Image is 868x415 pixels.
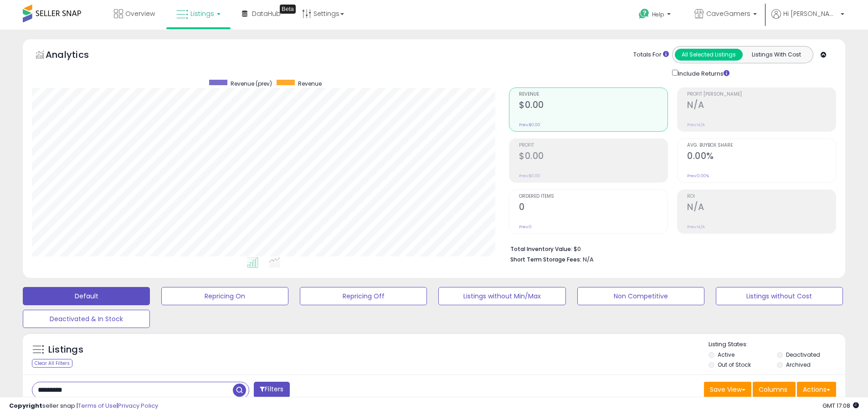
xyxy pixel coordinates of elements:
[665,68,740,78] div: Include Returns
[632,1,680,30] a: Help
[23,310,150,328] button: Deactivated & In Stock
[718,361,751,369] label: Out of Stock
[687,173,709,179] small: Prev: 0.00%
[519,100,668,112] h2: $0.00
[687,100,836,112] h2: N/A
[231,80,272,87] span: Revenue (prev)
[23,287,150,305] button: Default
[519,173,540,179] small: Prev: $0.00
[687,194,836,199] span: ROI
[190,9,214,18] span: Listings
[716,287,843,305] button: Listings without Cost
[675,49,743,61] button: All Selected Listings
[510,243,829,254] li: $0
[687,151,836,163] h2: 0.00%
[797,382,836,397] button: Actions
[742,49,810,61] button: Listings With Cost
[687,202,836,214] h2: N/A
[704,382,751,397] button: Save View
[652,10,664,18] span: Help
[638,8,650,20] i: Get Help
[687,92,836,97] span: Profit [PERSON_NAME]
[9,402,158,410] div: seller snap | |
[510,256,581,263] b: Short Term Storage Fees:
[786,351,820,359] label: Deactivated
[252,9,281,18] span: DataHub
[822,401,859,410] span: 2025-10-9 17:08 GMT
[519,151,668,163] h2: $0.00
[577,287,704,305] button: Non Competitive
[687,122,705,128] small: Prev: N/A
[161,287,288,305] button: Repricing On
[519,122,540,128] small: Prev: $0.00
[709,340,845,349] p: Listing States:
[759,385,787,394] span: Columns
[298,80,322,87] span: Revenue
[706,9,750,18] span: CaveGamers
[583,255,594,264] span: N/A
[46,48,107,63] h5: Analytics
[519,194,668,199] span: Ordered Items
[254,382,289,398] button: Filters
[300,287,427,305] button: Repricing Off
[125,9,155,18] span: Overview
[718,351,734,359] label: Active
[687,143,836,148] span: Avg. Buybox Share
[687,224,705,230] small: Prev: N/A
[753,382,796,397] button: Columns
[633,51,669,59] div: Totals For
[9,401,42,410] strong: Copyright
[519,224,532,230] small: Prev: 0
[510,245,572,253] b: Total Inventory Value:
[280,5,296,14] div: Tooltip anchor
[786,361,811,369] label: Archived
[78,401,117,410] a: Terms of Use
[118,401,158,410] a: Privacy Policy
[519,202,668,214] h2: 0
[438,287,565,305] button: Listings without Min/Max
[783,9,838,18] span: Hi [PERSON_NAME]
[519,143,668,148] span: Profit
[32,359,72,368] div: Clear All Filters
[48,343,83,356] h5: Listings
[519,92,668,97] span: Revenue
[771,9,844,30] a: Hi [PERSON_NAME]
